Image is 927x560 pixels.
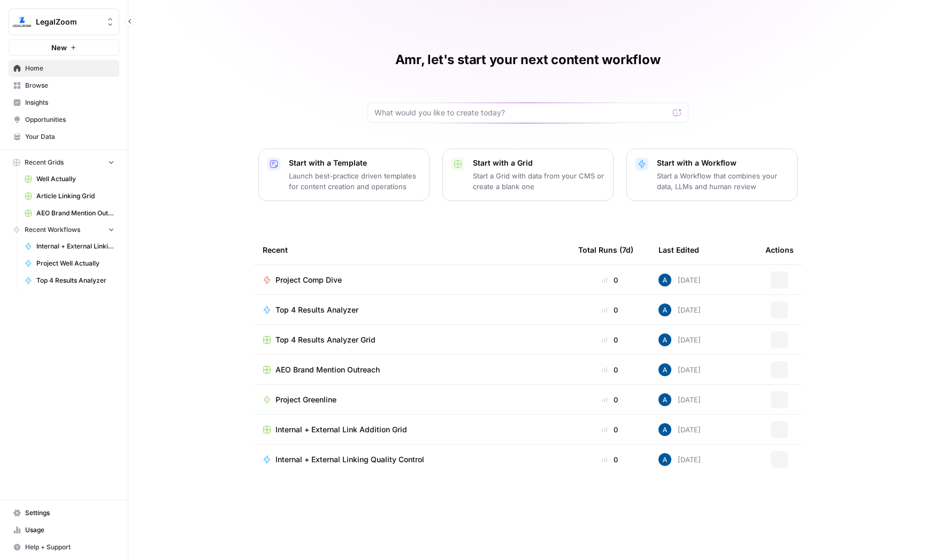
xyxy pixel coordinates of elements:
div: Actions [765,235,794,265]
span: Project Well Actually [36,259,114,268]
span: Insights [25,98,114,107]
div: Total Runs (7d) [578,235,633,265]
a: Opportunities [9,111,119,128]
button: Start with a WorkflowStart a Workflow that combines your data, LLMs and human review [626,149,798,201]
span: Project Greenline [275,394,336,405]
input: What would you like to create today? [374,107,669,118]
span: Top 4 Results Analyzer Grid [275,335,376,345]
div: 0 [578,364,641,375]
div: Recent [263,235,561,265]
button: Start with a GridStart a Grid with data from your CMS or create a blank one [442,149,614,201]
span: Article Linking Grid [36,191,114,201]
a: Internal + External Linking Quality Control [263,454,561,465]
a: Usage [9,522,119,539]
span: Internal + External Linking Quality Control [275,454,424,465]
span: New [51,42,67,53]
div: 0 [578,394,641,405]
img: he81ibor8lsei4p3qvg4ugbvimgp [658,423,671,436]
span: AEO Brand Mention Outreach [275,364,380,375]
span: Internal + External Linking Quality Control [36,242,114,251]
img: he81ibor8lsei4p3qvg4ugbvimgp [658,333,671,346]
button: Start with a TemplateLaunch best-practice driven templates for content creation and operations [258,149,430,201]
span: Home [25,64,114,73]
a: Internal + External Linking Quality Control [20,238,119,255]
a: Article Linking Grid [20,188,119,205]
a: Top 4 Results Analyzer Grid [263,335,561,345]
span: Browse [25,81,114,90]
h1: Amr, let's start your next content workflow [395,51,661,68]
button: New [9,40,119,56]
div: [DATE] [658,423,701,436]
img: LegalZoom Logo [12,12,32,32]
a: Settings [9,504,119,522]
span: Usage [25,525,114,535]
a: Project Comp Dive [263,275,561,285]
p: Launch best-practice driven templates for content creation and operations [289,170,420,192]
button: Workspace: LegalZoom [9,9,119,35]
a: Internal + External Link Addition Grid [263,424,561,435]
button: Recent Workflows [9,222,119,238]
span: Opportunities [25,115,114,125]
span: Top 4 Results Analyzer [275,305,358,315]
img: he81ibor8lsei4p3qvg4ugbvimgp [658,393,671,406]
span: AEO Brand Mention Outreach [36,208,114,218]
div: 0 [578,335,641,345]
a: Project Well Actually [20,255,119,272]
a: Well Actually [20,170,119,188]
div: [DATE] [658,274,701,286]
span: Recent Workflows [25,225,80,235]
a: AEO Brand Mention Outreach [263,364,561,375]
span: Project Comp Dive [275,275,342,285]
div: [DATE] [658,363,701,376]
a: Top 4 Results Analyzer [263,305,561,315]
img: he81ibor8lsei4p3qvg4ugbvimgp [658,363,671,376]
div: Last Edited [658,235,699,265]
p: Start with a Grid [473,158,604,168]
div: [DATE] [658,333,701,346]
img: he81ibor8lsei4p3qvg4ugbvimgp [658,304,671,316]
span: Top 4 Results Analyzer [36,276,114,285]
p: Start a Workflow that combines your data, LLMs and human review [657,170,788,192]
span: LegalZoom [36,17,101,27]
span: Internal + External Link Addition Grid [275,424,407,435]
p: Start with a Workflow [657,158,788,168]
span: Well Actually [36,174,114,184]
div: [DATE] [658,393,701,406]
a: Home [9,60,119,77]
a: Project Greenline [263,394,561,405]
span: Settings [25,508,114,518]
div: 0 [578,424,641,435]
div: [DATE] [658,304,701,316]
button: Help + Support [9,539,119,556]
img: he81ibor8lsei4p3qvg4ugbvimgp [658,274,671,286]
span: Recent Grids [25,158,64,167]
a: Insights [9,94,119,111]
a: AEO Brand Mention Outreach [20,205,119,222]
div: 0 [578,275,641,285]
p: Start with a Template [289,158,420,168]
a: Top 4 Results Analyzer [20,272,119,289]
span: Help + Support [25,542,114,552]
img: he81ibor8lsei4p3qvg4ugbvimgp [658,453,671,466]
a: Your Data [9,128,119,145]
a: Browse [9,77,119,94]
p: Start a Grid with data from your CMS or create a blank one [473,170,604,192]
button: Recent Grids [9,154,119,170]
span: Your Data [25,132,114,142]
div: 0 [578,454,641,465]
div: 0 [578,305,641,315]
div: [DATE] [658,453,701,466]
